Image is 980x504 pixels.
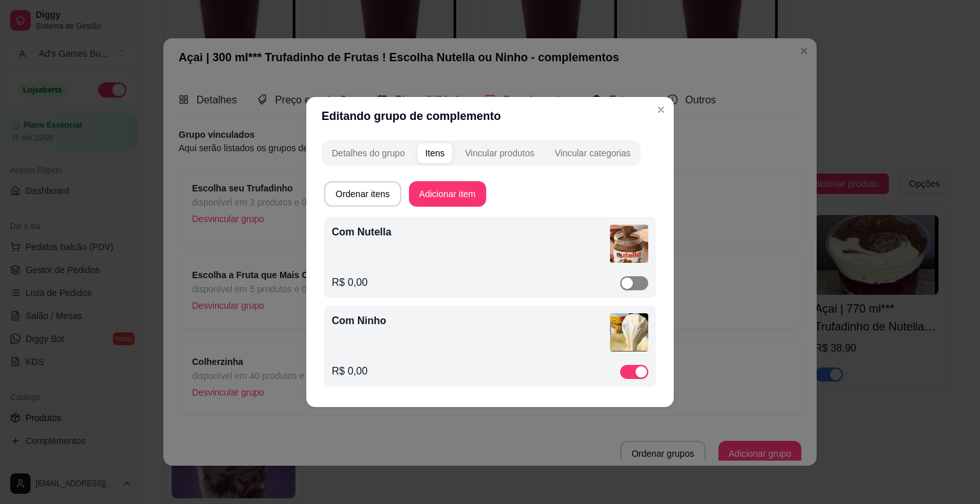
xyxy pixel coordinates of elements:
[306,97,674,135] header: Editando grupo de complemento
[322,140,641,166] div: complement-group
[322,140,658,166] div: complement-group
[332,147,405,159] div: Detalhes do grupo
[651,100,671,120] button: Close
[554,147,630,159] div: Vincular categorias
[610,313,648,352] img: complement-image
[409,181,486,207] button: Adicionar item
[332,275,367,290] p: R$ 0,00
[332,313,610,329] p: Com Ninho
[465,147,535,159] div: Vincular produtos
[610,225,648,263] img: complement-image
[332,225,610,240] p: Com Nutella
[425,147,444,159] div: Itens
[332,364,367,379] p: R$ 0,00
[324,181,401,207] button: Ordenar itens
